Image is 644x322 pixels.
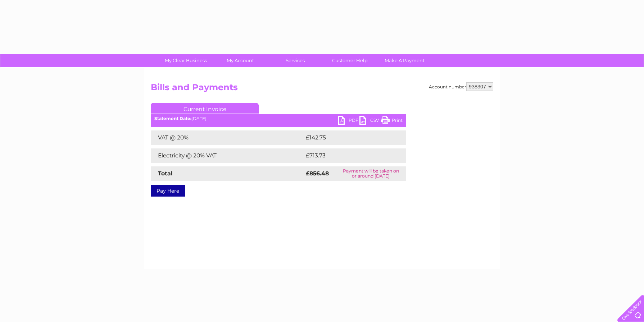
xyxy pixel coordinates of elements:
strong: Total [158,170,173,177]
a: Customer Help [320,54,380,67]
td: £713.73 [304,148,393,163]
td: £142.75 [304,130,393,145]
td: VAT @ 20% [151,130,304,145]
div: Account number [429,82,493,91]
a: Current Invoice [151,103,259,114]
a: Make A Payment [375,54,434,67]
a: My Clear Business [156,54,216,67]
strong: £856.48 [306,170,329,177]
h2: Bills and Payments [151,82,493,96]
a: CSV [359,116,381,126]
td: Payment will be taken on or around [DATE] [336,166,406,181]
b: Statement Date: [154,116,191,121]
a: My Account [211,54,270,67]
a: Services [266,54,325,67]
td: Electricity @ 20% VAT [151,148,304,163]
a: Pay Here [151,185,185,197]
a: Print [381,116,403,126]
a: PDF [338,116,359,126]
div: [DATE] [151,116,406,121]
